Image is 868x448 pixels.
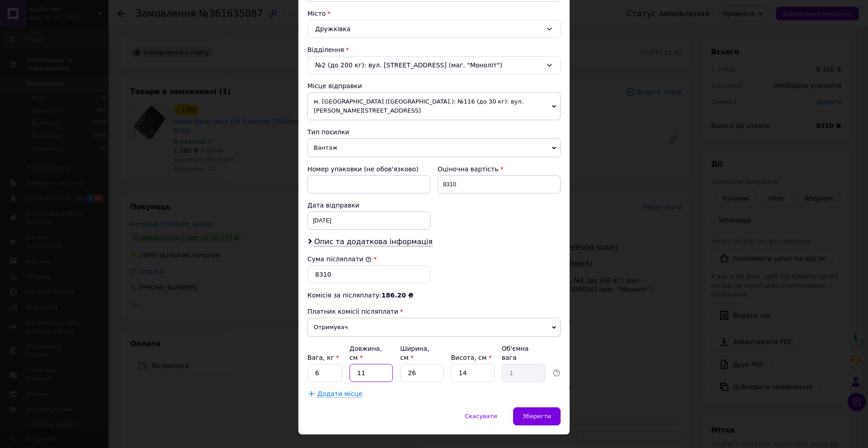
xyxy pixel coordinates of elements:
[307,165,430,174] div: Номер упаковки (не обов'язково)
[307,45,561,54] div: Відділення
[400,345,429,361] label: Ширина, см
[307,9,561,18] div: Місто
[502,344,545,362] div: Об'ємна вага
[307,128,349,136] span: Тип посилки
[307,20,561,38] div: Дружківка
[307,318,561,337] span: Отримувач
[307,255,372,263] label: Сума післяплати
[382,292,414,299] span: 186.20 ₴
[314,237,433,246] span: Опис та додаткова інформація
[307,201,430,210] div: Дата відправки
[307,308,398,315] span: Платник комісії післяплати
[307,291,561,300] div: Комісія за післяплату:
[523,413,551,420] span: Зберегти
[307,56,561,74] div: №2 (до 200 кг): вул. [STREET_ADDRESS] (маг. "Моноліт")
[307,138,561,157] span: Вантаж
[438,165,561,174] div: Оціночна вартість
[317,390,363,398] span: Додати місце
[451,354,491,361] label: Висота, см
[465,413,497,420] span: Скасувати
[349,345,382,361] label: Довжина, см
[307,354,339,361] label: Вага, кг
[307,92,561,120] span: м. [GEOGRAPHIC_DATA] ([GEOGRAPHIC_DATA].): №116 (до 30 кг): вул. [PERSON_NAME][STREET_ADDRESS]
[307,82,362,90] span: Місце відправки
